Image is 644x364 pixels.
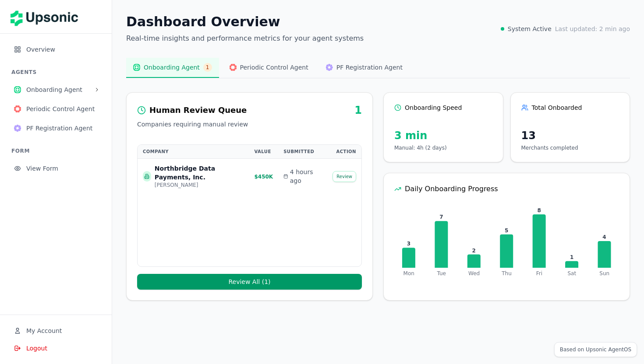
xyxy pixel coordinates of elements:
[7,322,105,339] button: My Account
[7,46,105,55] a: Overview
[133,64,140,71] img: Onboarding Agent
[14,125,21,132] img: PF Registration Agent
[126,14,364,30] h1: Dashboard Overview
[508,24,552,33] span: System Active
[336,63,403,72] span: PF Registration Agent
[254,174,273,180] span: $450K
[283,168,322,185] div: 4 hours ago
[536,270,542,276] tspan: Fri
[26,326,62,335] span: My Account
[138,145,249,159] th: Company
[394,184,619,194] div: Daily Onboarding Progress
[249,145,278,159] th: Value
[7,106,105,114] a: Periodic Control AgentPeriodic Control Agent
[137,120,362,129] p: Companies requiring manual review
[14,105,21,112] img: Periodic Control Agent
[144,63,200,72] span: Onboarding Agent
[203,63,212,72] span: 1
[505,227,508,234] tspan: 5
[537,207,541,213] tspan: 8
[126,58,219,78] button: Onboarding AgentOnboarding Agent1
[333,171,356,182] button: Review
[126,33,364,44] p: Real-time insights and performance metrics for your agent systems
[602,234,606,240] tspan: 4
[407,241,410,247] tspan: 3
[501,270,512,276] tspan: Thu
[278,145,327,159] th: Submitted
[26,164,98,173] span: View Form
[7,41,105,58] button: Overview
[394,144,492,151] p: Manual: 4h (2 days)
[155,182,244,189] div: [PERSON_NAME]
[26,45,98,54] span: Overview
[7,160,105,177] button: View Form
[403,270,414,276] tspan: Mon
[394,129,492,143] div: 3 min
[354,103,362,117] div: 1
[521,129,619,143] div: 13
[7,165,105,174] a: View Form
[26,85,91,94] span: Onboarding Agent
[137,274,362,290] button: Review All (1)
[326,64,333,71] img: PF Registration Agent
[11,147,105,154] h3: FORM
[468,270,480,276] tspan: Wed
[11,4,84,29] img: Upsonic
[327,145,361,159] th: Action
[223,58,315,78] button: Periodic Control AgentPeriodic Control Agent
[155,164,244,182] div: Northbridge Data Payments, Inc.
[11,69,105,76] h3: AGENTS
[472,248,476,254] tspan: 2
[7,119,105,137] button: PF Registration AgentPF Registration Agent
[7,81,105,98] button: Onboarding AgentOnboarding Agent
[26,124,98,133] span: PF Registration Agent
[7,339,105,357] button: Logout
[599,270,609,276] tspan: Sun
[26,105,98,113] span: Periodic Control Agent
[240,63,308,72] span: Periodic Control Agent
[570,254,573,260] tspan: 1
[7,125,105,133] a: PF Registration AgentPF Registration Agent
[439,214,443,220] tspan: 7
[521,103,619,112] div: Total Onboarded
[26,344,47,353] span: Logout
[436,270,446,276] tspan: Tue
[568,270,577,276] tspan: Sat
[149,104,247,116] div: Human Review Queue
[7,100,105,118] button: Periodic Control AgentPeriodic Control Agent
[394,103,492,112] div: Onboarding Speed
[319,58,410,78] button: PF Registration AgentPF Registration Agent
[7,328,105,336] a: My Account
[555,24,630,33] span: Last updated: 2 min ago
[230,64,237,71] img: Periodic Control Agent
[14,86,21,93] img: Onboarding Agent
[521,144,619,151] p: Merchants completed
